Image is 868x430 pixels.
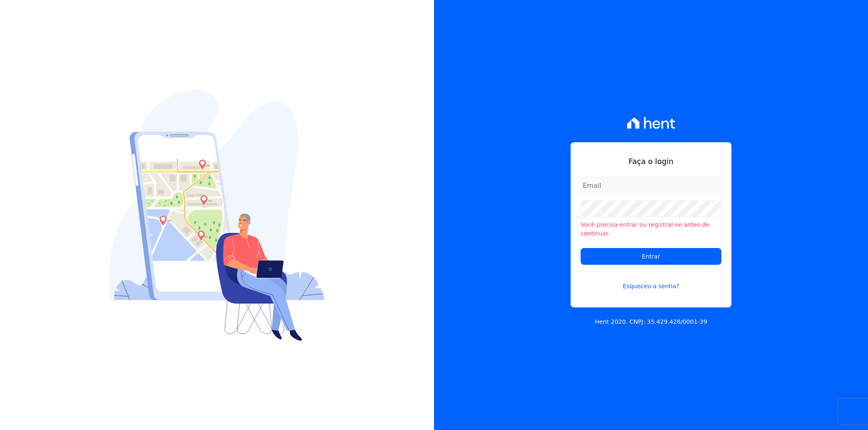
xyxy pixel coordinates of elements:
[109,90,325,341] img: Login
[581,177,721,194] input: Email
[581,248,721,265] input: Entrar
[581,271,721,291] a: Esqueceu a senha?
[581,220,721,238] li: Você precisa entrar ou registrar-se antes de continuar.
[595,317,707,326] p: Hent 2020. CNPJ: 35.429.428/0001-39
[581,156,721,167] h1: Faça o login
